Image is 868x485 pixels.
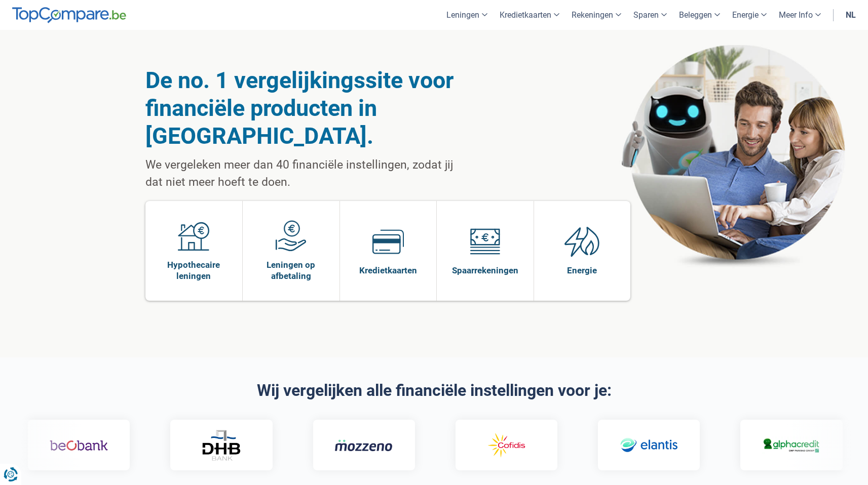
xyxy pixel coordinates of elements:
span: Energie [567,265,597,276]
img: DHB Bank [201,430,242,461]
a: Spaarrekeningen Spaarrekeningen [437,201,534,301]
img: Hypothecaire leningen [178,220,209,252]
img: Energie [564,226,600,257]
img: Mozzeno [335,439,393,452]
a: Energie Energie [534,201,631,301]
span: Hypothecaire leningen [150,259,238,281]
img: Kredietkaarten [372,226,404,257]
img: Alphacredit [762,436,820,454]
img: Spaarrekeningen [469,226,501,257]
a: Kredietkaarten Kredietkaarten [340,201,437,301]
img: Elantis [620,431,678,460]
img: Cofidis [477,431,536,460]
span: Spaarrekeningen [452,265,518,276]
span: Leningen op afbetaling [248,259,334,281]
img: TopCompare [12,7,126,23]
span: Kredietkaarten [359,265,417,276]
a: Hypothecaire leningen Hypothecaire leningen [145,201,243,301]
h2: Wij vergelijken alle financiële instellingen voor je: [145,382,723,399]
img: Leningen op afbetaling [275,220,307,252]
p: We vergeleken meer dan 40 financiële instellingen, zodat jij dat niet meer hoeft te doen. [145,156,463,191]
h1: De no. 1 vergelijkingssite voor financiële producten in [GEOGRAPHIC_DATA]. [145,66,463,150]
a: Leningen op afbetaling Leningen op afbetaling [243,201,339,301]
